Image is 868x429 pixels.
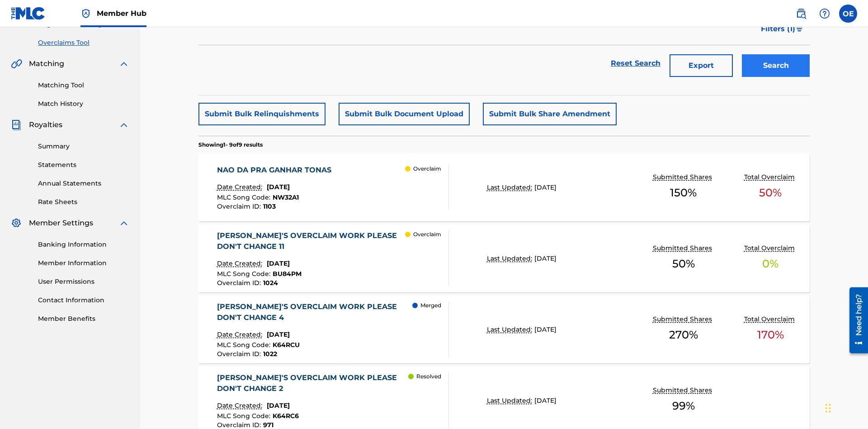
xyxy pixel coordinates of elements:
span: MLC Song Code : [217,193,273,201]
p: Date Created: [217,330,264,339]
span: 270 % [669,327,698,343]
button: Submit Bulk Document Upload [339,103,470,125]
img: MLC Logo [11,7,46,20]
button: Search [742,54,810,77]
p: Submitted Shares [653,243,714,253]
iframe: Chat Widget [823,386,868,429]
span: 971 [263,421,274,429]
span: [DATE] [267,183,290,191]
p: Last Updated: [487,183,534,192]
div: [PERSON_NAME]'S OVERCLAIM WORK PLEASE DON'T CHANGE 11 [217,230,406,252]
div: User Menu [839,5,857,23]
img: Member Settings [11,218,22,229]
img: search [796,8,807,19]
img: Royalties [11,119,22,130]
img: Top Rightsholder [80,8,91,19]
p: Resolved [416,372,441,381]
a: Match History [38,99,129,109]
a: Public Search [792,5,810,23]
a: Overclaims Tool [38,38,129,48]
span: [DATE] [534,325,557,334]
span: MLC Song Code : [217,341,273,349]
span: 50 % [759,185,782,201]
span: BU84PM [273,270,302,278]
p: Last Updated: [487,396,534,405]
p: Total Overclaim [744,315,797,324]
img: expand [118,119,129,130]
span: Overclaim ID : [217,279,263,287]
a: Member Information [38,258,129,268]
img: Matching [11,58,22,69]
div: NAO DA PRA GANHAR TONAS [217,165,336,176]
span: Overclaim ID : [217,202,263,210]
span: 150 % [670,185,697,201]
img: filter [796,26,803,32]
a: [PERSON_NAME]'S OVERCLAIM WORK PLEASE DON'T CHANGE 4Date Created:[DATE]MLC Song Code:K64RCUOvercl... [198,296,810,363]
span: Overclaim ID : [217,350,263,358]
p: Showing 1 - 9 of 9 results [198,141,263,149]
a: [PERSON_NAME]'S OVERCLAIM WORK PLEASE DON'T CHANGE 11Date Created:[DATE]MLC Song Code:BU84PMOverc... [198,224,810,292]
span: 99 % [672,398,695,414]
span: MLC Song Code : [217,412,273,420]
div: Drag [826,395,831,422]
button: Submit Bulk Relinquishments [198,103,325,125]
p: Overclaim [413,165,441,173]
span: 170 % [757,327,784,343]
p: Date Created: [217,401,264,410]
a: Contact Information [38,296,129,305]
span: 1103 [263,202,276,210]
span: Matching [29,58,64,69]
p: Total Overclaim [744,243,797,253]
span: 0 % [762,256,778,272]
button: Export [670,54,733,77]
a: Matching Tool [38,81,129,90]
span: [DATE] [534,396,557,405]
img: expand [118,218,129,229]
span: NW32A1 [273,193,299,201]
span: [DATE] [267,330,290,338]
span: MLC Song Code : [217,270,273,278]
p: Last Updated: [487,325,534,334]
a: NAO DA PRA GANHAR TONASDate Created:[DATE]MLC Song Code:NW32A1Overclaim ID:1103 OverclaimLast Upd... [198,153,810,221]
span: Royalties [29,119,62,130]
span: [DATE] [534,183,557,191]
a: Rate Sheets [38,197,129,207]
span: K64RCU [273,341,300,349]
div: Help [816,5,834,23]
p: Overclaim [413,230,441,238]
p: Date Created: [217,182,264,192]
span: K64RC6 [273,412,299,420]
img: help [819,8,830,19]
a: Member Benefits [38,314,129,324]
span: 1024 [263,279,278,287]
div: [PERSON_NAME]'S OVERCLAIM WORK PLEASE DON'T CHANGE 4 [217,301,413,323]
span: Member Settings [29,218,93,229]
p: Merged [420,301,441,310]
p: Submitted Shares [653,315,714,324]
a: Annual Statements [38,179,129,188]
iframe: Resource Center [843,284,868,358]
a: Statements [38,160,129,170]
span: Member Hub [97,8,146,19]
span: Overclaim ID : [217,421,263,429]
p: Submitted Shares [653,386,714,395]
div: [PERSON_NAME]'S OVERCLAIM WORK PLEASE DON'T CHANGE 2 [217,372,409,394]
p: Date Created: [217,259,264,268]
p: Submitted Shares [653,172,714,182]
span: 50 % [672,256,695,272]
img: expand [118,58,129,69]
span: [DATE] [534,254,557,262]
a: Banking Information [38,240,129,249]
span: Filters ( 1 ) [761,24,795,34]
span: [DATE] [267,259,290,267]
p: Total Overclaim [744,172,797,182]
span: 1022 [263,350,277,358]
a: Summary [38,142,129,151]
a: Reset Search [606,53,665,73]
a: User Permissions [38,277,129,286]
button: Filters (1) [755,18,810,40]
button: Submit Bulk Share Amendment [483,103,617,125]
